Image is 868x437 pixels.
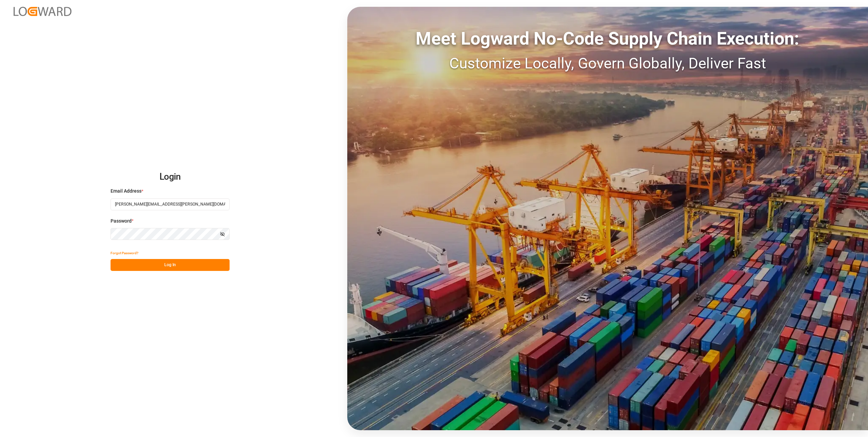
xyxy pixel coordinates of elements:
input: Enter your email [111,198,230,210]
div: Meet Logward No-Code Supply Chain Execution: [347,26,868,52]
div: Customize Locally, Govern Globally, Deliver Fast [347,52,868,75]
span: Password [111,217,132,225]
button: Forgot Password? [111,247,138,259]
img: Logward_new_orange.png [14,7,71,16]
span: Email Address [111,188,141,195]
h2: Login [111,166,230,188]
button: Log In [111,259,230,271]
